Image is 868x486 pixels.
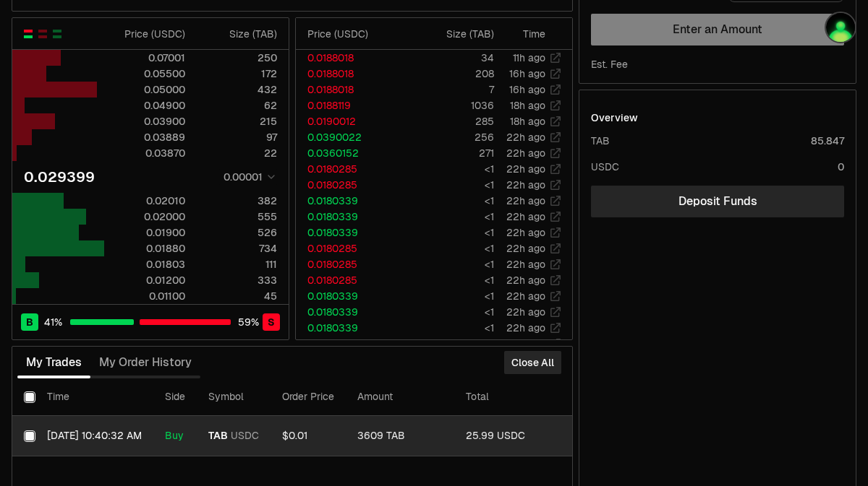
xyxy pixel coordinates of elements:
td: 0.0188018 [296,82,405,97]
time: 22h ago [506,274,545,287]
button: My Order History [90,348,200,377]
td: 0.0180285 [296,256,405,272]
div: 0.01900 [105,225,184,240]
div: 62 [197,98,277,113]
div: 0.05000 [105,82,184,97]
div: 0 [838,160,844,174]
td: <1 [405,288,495,304]
div: 0.03900 [105,114,184,129]
time: 18h ago [510,115,545,128]
div: 97 [197,130,277,144]
span: S [268,315,275,329]
button: Select row [24,430,35,442]
button: Select all [24,391,35,403]
div: 0.03870 [105,146,184,160]
button: Show Buy and Sell Orders [22,28,34,40]
div: 3609 TAB [357,430,443,443]
time: 22h ago [506,321,545,334]
td: 0.0180339 [296,288,405,304]
div: 0.01100 [105,289,184,303]
td: 0.0390022 [296,129,405,145]
time: 22h ago [506,162,545,175]
time: 22h ago [506,305,545,318]
time: 22h ago [506,226,545,239]
td: 0.0180285 [296,272,405,288]
div: 0.07001 [105,51,184,65]
img: Prop16 [825,12,856,43]
th: Order Price [271,378,346,416]
div: 0.05500 [105,66,184,81]
td: <1 [405,161,495,177]
td: 0.0180285 [296,177,405,193]
div: TAB [591,134,610,148]
div: 382 [197,194,277,208]
div: USDC [591,160,619,174]
button: Show Buy Orders Only [51,28,63,40]
td: <1 [405,209,495,225]
span: 41 % [44,315,62,329]
button: 0.00001 [219,168,277,186]
div: 333 [197,273,277,287]
time: 16h ago [509,67,545,80]
td: 0.0188018 [296,66,405,82]
td: 0.0360152 [296,145,405,161]
td: 0.0180339 [296,225,405,240]
time: 22h ago [506,258,545,271]
button: Close All [504,351,561,374]
td: <1 [405,193,495,209]
td: 0.0180339 [296,336,405,352]
div: 250 [197,51,277,65]
div: 0.03889 [105,130,184,144]
div: 0.01200 [105,273,184,287]
a: Deposit Funds [591,186,844,217]
td: <1 [405,225,495,240]
time: 22h ago [506,210,545,223]
div: Overview [591,110,638,125]
span: B [26,315,33,329]
div: 0.01880 [105,241,184,256]
time: 22h ago [506,178,545,191]
td: 0.0180339 [296,209,405,225]
div: 734 [197,241,277,256]
div: 526 [197,225,277,240]
div: 0.02000 [105,209,184,224]
td: <1 [405,304,495,320]
td: <1 [405,272,495,288]
time: 22h ago [506,290,545,303]
div: 0.01803 [105,257,184,272]
th: Amount [346,378,454,416]
span: 59 % [238,315,259,329]
td: <1 [405,240,495,256]
td: 0.0180339 [296,320,405,336]
time: 22h ago [506,242,545,255]
th: Total [454,378,563,416]
button: Show Sell Orders Only [37,28,48,40]
td: 0.0180285 [296,240,405,256]
td: 285 [405,113,495,129]
th: Side [153,378,197,416]
div: 215 [197,114,277,129]
td: 256 [405,129,495,145]
time: 22h ago [506,194,545,207]
time: 22h ago [506,147,545,160]
td: 34 [405,50,495,66]
span: $0.01 [282,429,307,442]
div: Time [506,27,545,41]
time: 16h ago [509,83,545,96]
div: 25.99 USDC [466,430,551,443]
div: 0.04900 [105,98,184,113]
td: 0.0180339 [296,304,405,320]
td: 271 [405,145,495,161]
div: Size ( TAB ) [417,27,494,41]
th: Value [563,378,620,416]
td: 0.0180285 [296,161,405,177]
div: 85.847 [811,134,844,148]
div: Price ( USDC ) [105,27,184,41]
button: My Trades [17,348,90,377]
div: 172 [197,66,277,81]
td: <1 [405,320,495,336]
td: 0.0190012 [296,113,405,129]
div: 555 [197,209,277,224]
span: USDC [231,430,259,443]
time: [DATE] 10:40:32 AM [47,429,142,442]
